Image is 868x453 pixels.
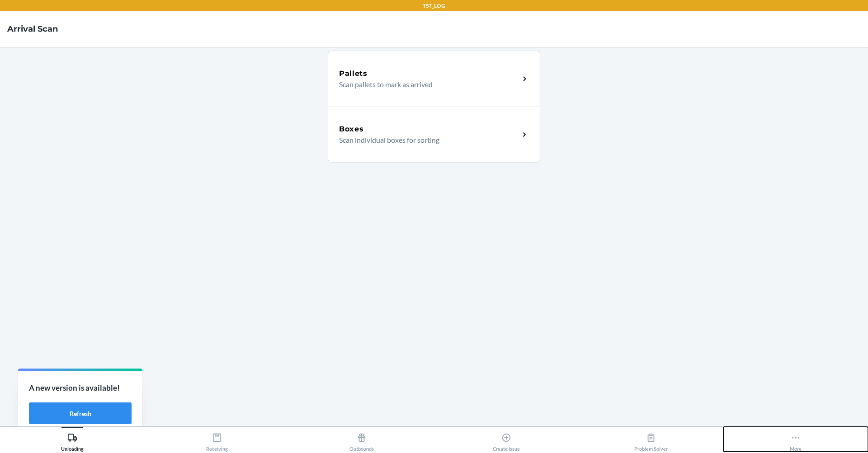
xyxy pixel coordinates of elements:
[328,51,540,107] a: PalletsScan pallets to mark as arrived
[7,23,58,35] h4: Arrival Scan
[61,429,84,452] div: Unloading
[206,429,228,452] div: Receiving
[434,427,579,452] button: Create Issue
[634,429,668,452] div: Problem Solver
[493,429,520,452] div: Create Issue
[29,402,132,424] button: Refresh
[339,68,368,79] h5: Pallets
[29,382,132,394] p: A new version is available!
[339,79,512,90] p: Scan pallets to mark as arrived
[579,427,723,452] button: Problem Solver
[723,427,868,452] button: More
[145,427,289,452] button: Receiving
[289,427,434,452] button: Outbounds
[423,2,445,10] p: TST_LOG
[349,429,374,452] div: Outbounds
[790,429,802,452] div: More
[339,124,364,135] h5: Boxes
[328,107,540,163] a: BoxesScan individual boxes for sorting
[339,135,512,145] p: Scan individual boxes for sorting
